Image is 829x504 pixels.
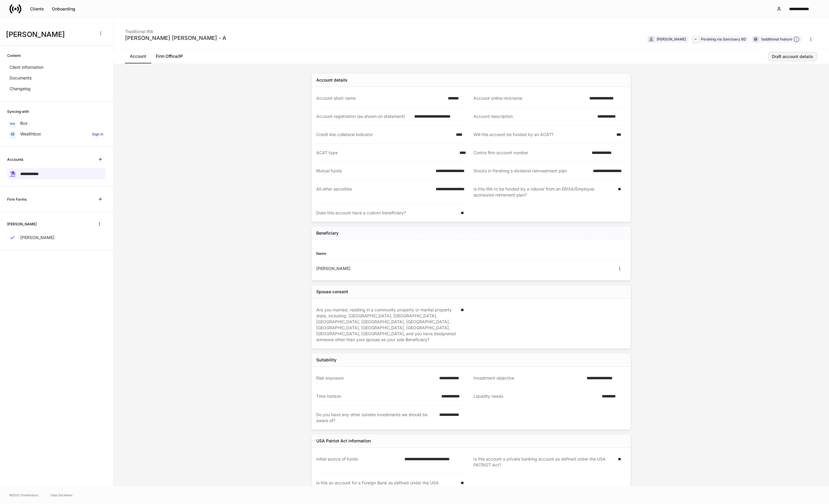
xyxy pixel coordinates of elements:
div: Account registration (as shown on statement) [316,113,411,119]
div: Account description [473,113,594,119]
a: [PERSON_NAME] [7,232,106,243]
button: Clients [26,4,48,14]
h3: [PERSON_NAME] [6,30,92,39]
a: WealthboxSign in [7,129,106,139]
div: Initial source of funds [316,456,401,468]
div: Suitability [316,357,336,363]
div: ACAT type [316,150,456,156]
div: Account short name [316,95,444,101]
a: Firm Office/IP [151,49,188,63]
h6: Sign in [92,131,103,137]
h6: Content [7,53,21,58]
h6: Syncing with [7,109,29,114]
a: Documents [7,73,106,83]
h6: Firm Forms [7,196,27,202]
p: Documents [10,75,32,81]
div: Is this an account for a Foreign Bank as defined under the USA PATRIOT Act? [316,480,457,492]
div: USA Patriot Act information [316,438,371,444]
span: © 2025 OneAdvisory [10,493,39,497]
div: Is this IRA to be funded by a rollover from an ERISA/Employee sponsored retirement plan? [473,186,614,198]
div: Are you married, residing in a community property or marital property state, including: [GEOGRAPH... [316,307,457,343]
div: All other securities [316,186,432,198]
div: Time horizon [316,393,438,399]
div: Pershing via Sanctuary BD [701,36,746,42]
a: Data Disclaimer [51,493,73,497]
a: Account [125,49,151,63]
p: Changelog [10,86,31,92]
div: Account details [316,77,348,83]
div: Clients [30,7,44,11]
div: Investment objective [473,375,583,381]
div: [PERSON_NAME] [657,36,686,42]
div: Draft account details [772,54,813,59]
h6: Accounts [7,157,23,162]
button: Onboarding [48,4,79,14]
img: oYqM9ojoZLfzCHUefNbBcWHcyDPbQKagtYciMC8pFl3iZXy3dU33Uwy+706y+0q2uJ1ghNQf2OIHrSh50tUd9HaB5oMc62p0G... [10,122,15,125]
div: Do you have any other outside investments we should be aware of? [316,412,436,424]
p: Client information [10,64,43,70]
p: Wealthbox [20,131,41,137]
p: Box [20,120,28,126]
div: Account online nickname [473,95,586,101]
div: Stocks in Pershing's dividend reinvestment plan [473,168,589,174]
h5: Beneficiary [316,230,339,236]
a: Changelog [7,83,106,94]
a: Box [7,118,106,129]
h6: [PERSON_NAME] [7,221,37,227]
div: Traditional IRA [125,25,226,35]
div: [PERSON_NAME] [316,266,471,271]
p: [PERSON_NAME] [20,235,54,241]
div: Is this account a private banking account as defined under the USA PATRIOT Act? [473,456,614,468]
a: Client information [7,62,106,73]
div: Liquidity needs [473,393,598,400]
div: Risk exposure [316,375,436,381]
div: Mutual funds [316,168,432,174]
div: Spouse consent [316,289,348,295]
div: Onboarding [52,7,75,11]
div: Name [316,251,471,256]
div: Does this account have a custom beneficiary? [316,210,457,216]
div: Contra firm account number [473,150,588,156]
div: Will this account be funded by an ACAT? [473,132,613,138]
div: [PERSON_NAME] [PERSON_NAME] - A [125,35,226,42]
div: 1 additional feature [761,36,800,43]
button: Draft account details [768,52,817,61]
div: Credit line collateral indicator [316,132,452,138]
